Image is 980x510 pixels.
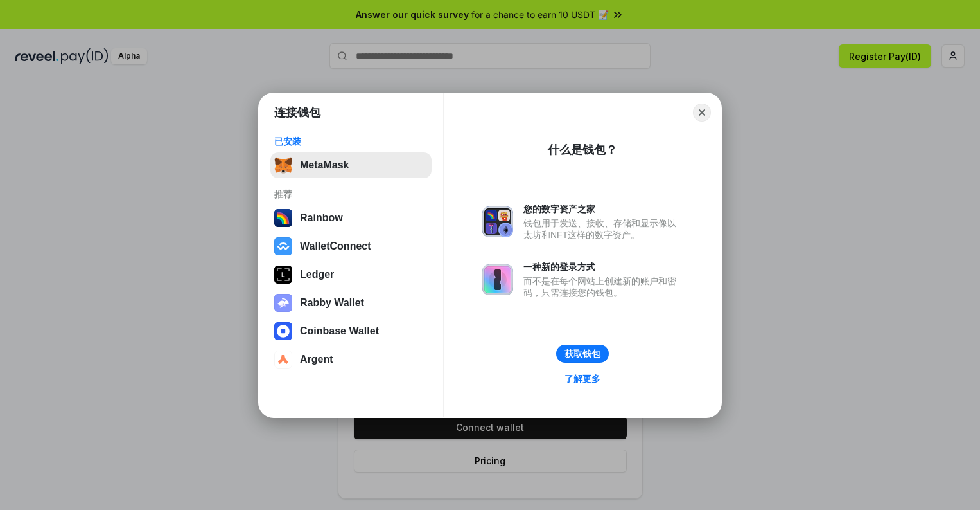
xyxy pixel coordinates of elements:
button: Argent [270,347,432,372]
div: WalletConnect [300,241,371,252]
img: svg+xml,%3Csvg%20width%3D%2228%22%20height%3D%2228%22%20viewBox%3D%220%200%2028%2028%22%20fill%3D... [274,322,292,340]
a: 了解更多 [557,370,608,387]
h1: 连接钱包 [274,105,320,120]
img: svg+xml,%3Csvg%20xmlns%3D%22http%3A%2F%2Fwww.w3.org%2F2000%2Fsvg%22%20fill%3D%22none%22%20viewBox... [482,264,513,295]
div: 什么是钱包？ [548,142,617,158]
div: 一种新的登录方式 [523,261,683,273]
div: 钱包用于发送、接收、存储和显示像以太坊和NFT这样的数字资产。 [523,217,683,241]
div: MetaMask [300,159,349,171]
img: svg+xml,%3Csvg%20width%3D%2228%22%20height%3D%2228%22%20viewBox%3D%220%200%2028%2028%22%20fill%3D... [274,351,292,369]
div: 已安装 [274,136,428,147]
button: 获取钱包 [556,345,609,363]
div: 推荐 [274,188,428,200]
button: Coinbase Wallet [270,318,432,344]
div: 您的数字资产之家 [523,203,683,215]
div: Rabby Wallet [300,297,364,309]
img: svg+xml,%3Csvg%20width%3D%2228%22%20height%3D%2228%22%20viewBox%3D%220%200%2028%2028%22%20fill%3D... [274,237,292,255]
img: svg+xml,%3Csvg%20xmlns%3D%22http%3A%2F%2Fwww.w3.org%2F2000%2Fsvg%22%20fill%3D%22none%22%20viewBox... [482,206,513,237]
button: MetaMask [270,152,432,178]
button: Rabby Wallet [270,290,432,316]
div: Coinbase Wallet [300,325,379,337]
div: Rainbow [300,212,343,224]
img: svg+xml,%3Csvg%20width%3D%22120%22%20height%3D%22120%22%20viewBox%3D%220%200%20120%20120%22%20fil... [274,209,292,227]
div: 获取钱包 [564,348,600,360]
button: WalletConnect [270,233,432,259]
button: Rainbow [270,205,432,231]
div: 了解更多 [564,373,600,385]
img: svg+xml,%3Csvg%20xmlns%3D%22http%3A%2F%2Fwww.w3.org%2F2000%2Fsvg%22%20width%3D%2228%22%20height%3... [274,266,292,284]
img: svg+xml,%3Csvg%20fill%3D%22none%22%20height%3D%2233%22%20viewBox%3D%220%200%2035%2033%22%20width%... [274,156,292,174]
button: Ledger [270,262,432,287]
div: 而不是在每个网站上创建新的账户和密码，只需连接您的钱包。 [523,275,683,298]
img: svg+xml,%3Csvg%20xmlns%3D%22http%3A%2F%2Fwww.w3.org%2F2000%2Fsvg%22%20fill%3D%22none%22%20viewBox... [274,294,292,312]
div: Argent [300,354,333,365]
div: Ledger [300,269,334,280]
button: Close [693,104,711,122]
